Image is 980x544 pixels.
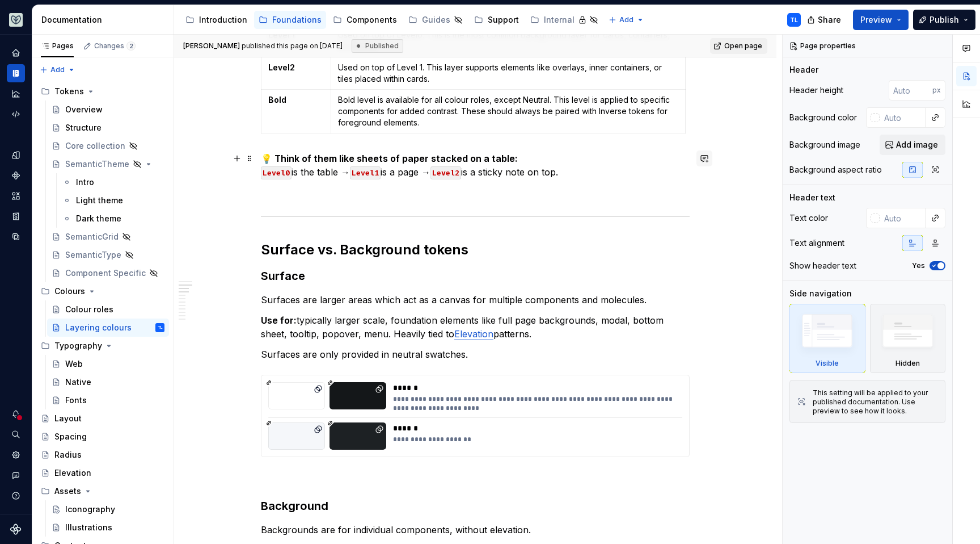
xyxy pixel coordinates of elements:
div: Documentation [41,14,169,26]
div: Background aspect ratio [789,164,882,175]
div: Core collection [65,140,125,152]
div: SemanticType [65,249,121,261]
p: is the table → is a page → is a sticky note on top. [261,152,690,179]
div: Radius [54,449,82,461]
div: Background color [789,112,857,123]
button: Search ⌘K [7,425,25,443]
div: SemanticTheme [65,158,129,170]
span: Add image [896,139,938,150]
div: Hidden [870,304,946,373]
div: TL [158,322,162,333]
button: Share [801,10,848,30]
div: Overview [65,104,103,115]
button: Add image [880,135,945,155]
div: Foundations [272,14,322,26]
a: Support [470,11,523,29]
span: Add [619,15,633,24]
div: Intro [76,177,94,188]
div: Spacing [54,431,87,442]
code: Level2 [430,166,461,179]
span: Share [818,14,841,26]
div: Fonts [65,395,87,406]
a: Code automation [7,105,25,123]
div: Elevation [54,467,91,479]
div: Assets [54,486,81,497]
a: Spacing [36,428,169,446]
div: Light theme [76,195,123,206]
div: Header height [789,85,843,96]
div: Illustrations [65,522,112,533]
p: Used on top of Level 1. This layer supports elements like overlays, inner containers, or tiles pl... [338,62,678,85]
label: Yes [912,261,925,270]
span: [PERSON_NAME] [183,41,240,50]
a: Fonts [47,391,169,409]
div: Published [352,39,403,53]
div: Visible [816,359,839,368]
a: Layering coloursTL [47,319,169,337]
span: Open page [724,41,762,51]
div: Settings [7,446,25,464]
div: Typography [54,340,102,351]
div: Show header text [789,260,856,271]
a: Native [47,373,169,391]
strong: Surface [261,269,305,283]
img: 256e2c79-9abd-4d59-8978-03feab5a3943.png [9,13,23,27]
div: Assets [7,187,25,205]
a: Structure [47,119,169,137]
div: Colours [54,286,85,297]
a: Documentation [7,64,25,82]
div: Components [347,14,397,26]
a: Guides [404,11,467,29]
div: Colours [36,282,169,300]
a: SemanticTheme [47,155,169,173]
button: Add [605,12,648,28]
div: Components [7,166,25,185]
div: Native [65,376,91,388]
div: Assets [36,482,169,500]
div: Internal [544,14,575,26]
div: Contact support [7,466,25,484]
div: Support [488,14,519,26]
div: Changes [94,41,136,51]
input: Auto [880,208,926,228]
div: Hidden [895,359,920,368]
div: Guides [422,14,450,26]
a: Foundations [254,11,326,29]
span: 2 [126,41,136,51]
a: Overview [47,101,169,119]
a: Components [328,11,402,29]
a: Internal [526,11,603,29]
p: Surfaces are only provided in neutral swatches. [261,348,690,361]
a: Design tokens [7,146,25,164]
svg: Supernova Logo [10,524,22,535]
div: TL [790,15,798,24]
a: Dark theme [58,210,169,228]
div: This setting will be applied to your published documentation. Use preview to see how it looks. [813,388,938,416]
div: Tokens [54,86,84,97]
div: Introduction [199,14,247,26]
div: Side navigation [789,288,852,299]
a: Illustrations [47,518,169,537]
a: Iconography [47,500,169,518]
a: SemanticType [47,246,169,264]
p: Backgrounds are for individual components, without elevation. [261,523,690,537]
a: Introduction [181,11,252,29]
div: Layering colours [65,322,132,333]
a: Colour roles [47,300,169,319]
div: Notifications [7,405,25,423]
div: Text color [789,212,828,224]
div: Web [65,358,83,370]
p: px [932,86,941,95]
a: Data sources [7,228,25,246]
div: Header [789,64,818,76]
a: SemanticGrid [47,228,169,246]
a: Core collection [47,137,169,155]
strong: Bold [268,95,286,104]
code: Level0 [261,166,292,179]
div: Iconography [65,504,115,515]
div: Structure [65,122,102,133]
div: Home [7,44,25,62]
